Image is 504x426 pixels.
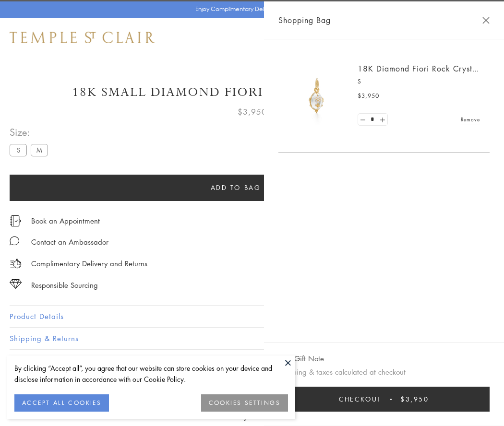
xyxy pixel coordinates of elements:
p: Enjoy Complimentary Delivery & Returns [195,4,304,14]
button: Shipping & Returns [10,328,494,349]
button: Close Shopping Bag [482,17,490,24]
span: $3,950 [238,106,267,118]
button: Product Details [10,306,494,327]
span: Shopping Bag [278,14,331,26]
h1: 18K Small Diamond Fiori Rock Crystal Amulet [10,84,494,101]
a: Set quantity to 2 [377,114,387,126]
img: MessageIcon-01_2.svg [10,236,19,246]
a: Book an Appointment [31,215,100,226]
span: $3,950 [400,394,429,404]
button: Checkout $3,950 [278,387,490,412]
button: Add Gift Note [278,353,324,365]
button: ACCEPT ALL COOKIES [14,394,109,412]
label: M [31,144,48,156]
img: icon_appointment.svg [10,215,21,226]
img: icon_delivery.svg [10,258,22,270]
img: P51889-E11FIORI [288,67,346,125]
label: S [10,144,27,156]
a: Set quantity to 0 [358,114,368,126]
span: Size: [10,124,52,140]
img: icon_sourcing.svg [10,279,22,289]
p: S [358,77,480,86]
button: COOKIES SETTINGS [201,394,288,412]
p: Shipping & taxes calculated at checkout [278,366,490,378]
div: Responsible Sourcing [31,279,98,291]
button: Gifting [10,350,494,371]
div: Contact an Ambassador [31,236,108,248]
div: By clicking “Accept all”, you agree that our website can store cookies on your device and disclos... [14,363,288,385]
span: Checkout [339,394,382,404]
a: Remove [461,114,480,125]
img: Temple St. Clair [10,32,155,43]
p: Complimentary Delivery and Returns [31,258,147,270]
span: $3,950 [358,91,379,101]
span: Add to bag [211,182,261,193]
button: Add to bag [10,175,462,201]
